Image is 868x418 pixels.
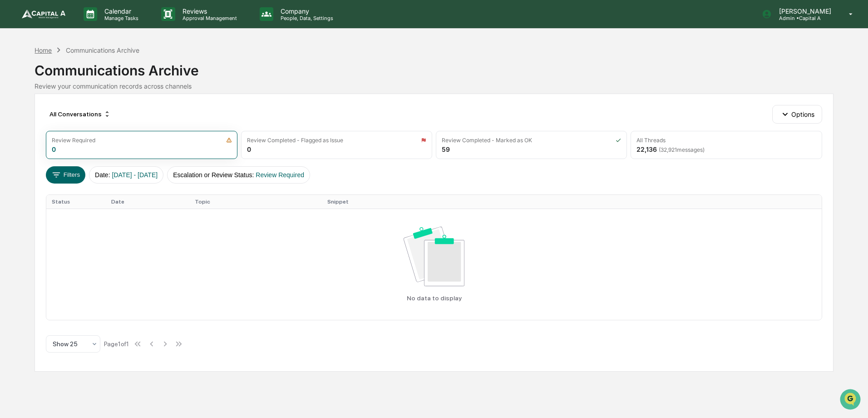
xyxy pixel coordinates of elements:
[31,70,149,79] div: Start new chat
[35,55,833,79] div: Communications Archive
[175,7,242,15] p: Reviews
[9,19,165,34] p: How can we help?
[35,46,52,54] div: Home
[636,145,705,153] div: 22,136
[89,166,163,184] button: Date:[DATE] - [DATE]
[407,294,462,302] p: No data to display
[175,15,242,21] p: Approval Management
[46,166,85,184] button: Filters
[421,137,426,143] img: icon
[189,195,322,209] th: Topic
[247,145,251,153] div: 0
[659,146,705,153] span: ( 32,921 messages)
[35,82,833,90] div: Review your communication records across channels
[5,111,62,127] a: 🖐️Preclearance
[64,154,110,161] a: Powered byPylon
[256,171,304,179] span: Review Required
[322,195,821,209] th: Snippet
[772,15,836,21] p: Admin • Capital A
[226,137,232,143] img: icon
[636,137,666,144] div: All Threads
[273,7,338,15] p: Company
[5,128,61,144] a: 🔎Data Lookup
[9,133,16,140] div: 🔎
[22,10,65,19] img: logo
[772,105,822,123] button: Options
[839,388,863,413] iframe: Open customer support
[404,227,465,286] img: No data available
[616,137,621,143] img: icon
[31,79,115,86] div: We're available if you need us!
[52,137,95,144] div: Review Required
[52,145,56,153] div: 0
[24,41,150,51] input: Clear
[104,340,129,348] div: Page 1 of 1
[772,7,836,15] p: [PERSON_NAME]
[97,7,143,15] p: Calendar
[66,46,139,54] div: Communications Archive
[9,70,25,86] img: 1746055101610-c473b297-6a78-478c-a979-82029cc54cd1
[46,195,105,209] th: Status
[18,132,57,141] span: Data Lookup
[442,145,450,153] div: 59
[442,137,532,144] div: Review Completed - Marked as OK
[154,72,165,83] button: Start new chat
[97,15,143,21] p: Manage Tasks
[167,166,310,184] button: Escalation or Review Status:Review Required
[75,114,113,124] span: Attestations
[66,115,73,123] div: 🗄️
[106,195,189,209] th: Date
[9,115,16,123] div: 🖐️
[273,15,338,21] p: People, Data, Settings
[18,114,59,124] span: Preclearance
[90,154,110,161] span: Pylon
[247,137,343,144] div: Review Completed - Flagged as Issue
[46,107,114,121] div: All Conversations
[62,111,116,127] a: 🗄️Attestations
[112,171,158,179] span: [DATE] - [DATE]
